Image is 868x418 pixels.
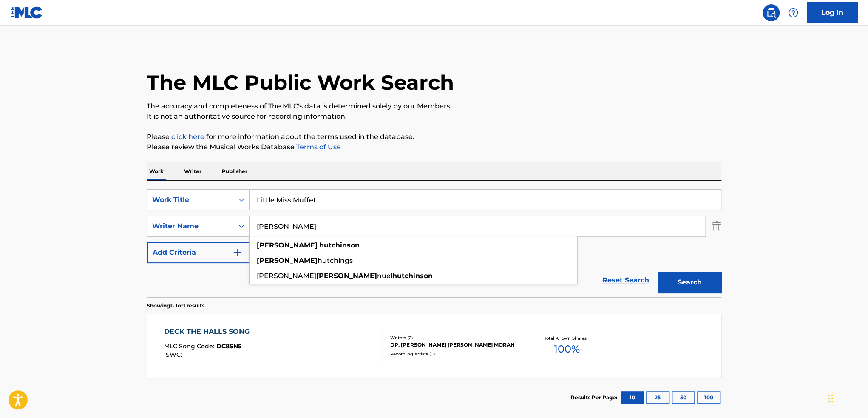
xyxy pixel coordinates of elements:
img: help [788,8,798,18]
strong: [PERSON_NAME] [257,241,318,249]
p: The accuracy and completeness of The MLC's data is determined solely by our Members. [147,101,721,111]
div: Writers ( 2 ) [390,335,519,341]
p: Results Per Page: [571,394,619,401]
p: Work [147,162,166,180]
span: nuel [377,272,392,280]
span: MLC Song Code : [164,342,216,350]
p: Please for more information about the terms used in the database. [147,132,721,142]
span: ISWC : [164,351,184,358]
strong: hutchinson [319,241,360,249]
div: DECK THE HALLS SONG [164,327,254,337]
button: 50 [672,391,695,404]
strong: [PERSON_NAME] [257,256,318,264]
p: It is not an authoritative source for recording information. [147,111,721,122]
button: Search [658,272,721,293]
span: hutchings [318,256,353,264]
span: [PERSON_NAME] [257,272,316,280]
a: Public Search [763,4,780,21]
div: Work Title [152,195,229,205]
strong: hutchinson [392,272,433,280]
div: Drag [828,386,833,411]
a: Terms of Use [295,143,341,151]
div: Help [785,4,802,21]
p: Please review the Musical Works Database [147,142,721,152]
p: Writer [182,162,204,180]
button: 100 [697,391,720,404]
a: DECK THE HALLS SONGMLC Song Code:DC8SN5ISWC:Writers (2)DP, [PERSON_NAME] [PERSON_NAME] MORANRecor... [147,314,721,378]
strong: [PERSON_NAME] [316,272,377,280]
button: 10 [621,391,644,404]
img: search [766,8,776,18]
img: 9d2ae6d4665cec9f34b9.svg [233,247,243,258]
a: Reset Search [598,271,653,290]
button: 25 [646,391,669,404]
img: Delete Criterion [712,216,721,237]
p: Showing 1 - 1 of 1 results [147,302,204,310]
div: Writer Name [152,221,229,231]
iframe: Chat Widget [825,377,868,418]
div: DP, [PERSON_NAME] [PERSON_NAME] MORAN [390,341,519,349]
form: Search Form [147,189,721,297]
a: click here [171,133,204,141]
img: MLC Logo [10,6,43,19]
p: Total Known Shares: [544,335,589,341]
a: Log In [807,2,858,23]
span: 100 % [553,341,579,357]
button: Add Criteria [147,242,250,263]
p: Publisher [219,162,250,180]
div: Recording Artists ( 0 ) [390,351,519,357]
h1: The MLC Public Work Search [147,70,454,95]
span: DC8SN5 [216,342,241,350]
